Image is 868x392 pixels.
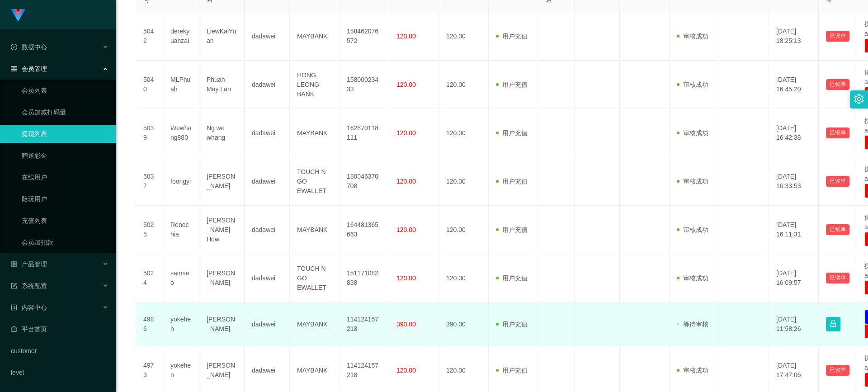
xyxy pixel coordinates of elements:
a: 陪玩用户 [22,190,108,208]
td: 5025 [136,206,163,254]
td: dadawei [245,109,290,157]
i: 图标: appstore-o [11,261,17,267]
td: 151171082838 [340,254,389,302]
td: [DATE] 11:58:26 [769,302,819,346]
span: 用户充值 [496,178,528,185]
button: 已锁单 [826,79,849,90]
button: 图标: lock [826,317,840,331]
td: [DATE] 16:42:38 [769,109,819,157]
td: 162870118111 [340,109,389,157]
span: 120.00 [396,178,416,185]
span: 产品管理 [11,260,47,268]
td: 164481365663 [340,206,389,254]
td: MAYBANK [290,206,340,254]
span: 审核成功 [677,367,708,374]
td: 114124157218 [340,302,389,346]
td: 4986 [136,302,163,346]
td: 180046370708 [340,157,389,206]
i: 图标: check-circle-o [11,44,17,50]
span: 系统配置 [11,282,47,289]
span: 审核成功 [677,129,708,137]
td: [DATE] 16:11:31 [769,206,819,254]
td: dadawei [245,302,290,346]
span: 审核成功 [677,178,708,185]
button: 已锁单 [826,365,849,376]
span: 120.00 [396,33,416,40]
span: 用户充值 [496,321,528,328]
td: MAYBANK [290,109,340,157]
span: 用户充值 [496,274,528,282]
td: [DATE] 16:33:53 [769,157,819,206]
td: dadawei [245,206,290,254]
td: dadawei [245,12,290,61]
span: 120.00 [396,367,416,374]
td: derekyuanzai [163,12,199,61]
a: 会员加扣款 [22,233,108,251]
td: [PERSON_NAME] How [199,206,245,254]
td: MAYBANK [290,302,340,346]
a: 赠送彩金 [22,146,108,165]
td: 158462076572 [340,12,389,61]
span: 120.00 [396,274,416,282]
a: 会员列表 [22,81,108,99]
td: Ng we whang [199,109,245,157]
span: 390.00 [396,321,416,328]
i: 图标: table [11,66,17,72]
span: 审核成功 [677,226,708,233]
a: 在线用户 [22,168,108,186]
td: foongyi [163,157,199,206]
td: Wewhang880 [163,109,199,157]
i: 图标: profile [11,304,17,311]
td: HONG LEONG BANK [290,61,340,109]
span: 120.00 [396,226,416,233]
span: 用户充值 [496,367,528,374]
td: MAYBANK [290,12,340,61]
td: [DATE] 16:09:57 [769,254,819,302]
td: Renochia [163,206,199,254]
span: 用户充值 [496,226,528,233]
td: 5040 [136,61,163,109]
span: 审核成功 [677,274,708,282]
td: dadawei [245,157,290,206]
span: 用户充值 [496,81,528,88]
td: 390.00 [439,302,489,346]
td: yokehen [163,302,199,346]
td: 120.00 [439,109,489,157]
td: samseo [163,254,199,302]
td: 120.00 [439,206,489,254]
button: 已锁单 [826,224,849,235]
td: [DATE] 16:45:20 [769,61,819,109]
span: 审核成功 [677,81,708,88]
td: 120.00 [439,12,489,61]
td: [PERSON_NAME] [199,254,245,302]
img: logo.9652507e.png [11,9,25,22]
a: 图标: dashboard平台首页 [11,320,108,338]
td: 5024 [136,254,163,302]
td: 120.00 [439,61,489,109]
td: dadawei [245,254,290,302]
td: MLPhuah [163,61,199,109]
span: 审核成功 [677,33,708,40]
button: 已锁单 [826,31,849,42]
span: 数据中心 [11,43,47,51]
td: [DATE] 18:25:13 [769,12,819,61]
a: 充值列表 [22,212,108,230]
span: 用户充值 [496,129,528,137]
td: dadawei [245,61,290,109]
td: 120.00 [439,254,489,302]
button: 已锁单 [826,273,849,283]
td: 120.00 [439,157,489,206]
td: [PERSON_NAME] [199,157,245,206]
td: TOUCH N GO EWALLET [290,157,340,206]
span: 用户充值 [496,33,528,40]
a: 提现列表 [22,125,108,143]
td: [PERSON_NAME] [199,302,245,346]
td: 5039 [136,109,163,157]
span: 会员管理 [11,65,47,72]
a: 会员加减打码量 [22,103,108,121]
span: 等待审核 [677,321,708,328]
i: 图标: form [11,283,17,289]
td: Phuah May Lan [199,61,245,109]
td: TOUCH N GO EWALLET [290,254,340,302]
span: 内容中心 [11,304,47,311]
